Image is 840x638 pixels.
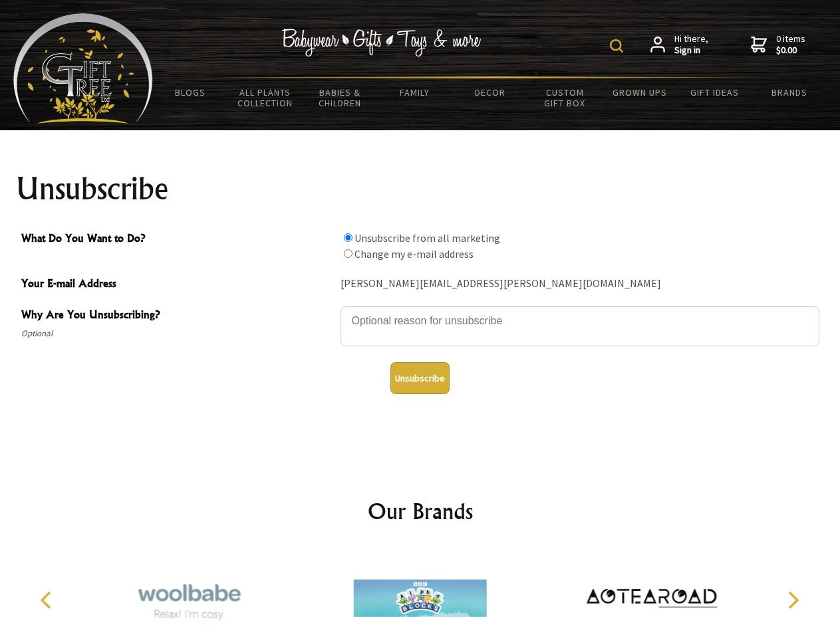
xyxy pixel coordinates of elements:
[21,275,334,294] span: Your E-mail Address
[452,78,527,106] a: Decor
[16,173,825,205] h1: Unsubscribe
[602,78,677,106] a: Grown Ups
[752,78,827,106] a: Brands
[228,78,303,117] a: All Plants Collection
[341,306,819,346] textarea: Why Are You Unsubscribing?
[751,33,805,56] a: 0 items$0.00
[303,78,378,117] a: Babies & Children
[378,78,453,106] a: Family
[27,495,814,527] h2: Our Brands
[282,29,482,56] img: Babywear - Gifts - Toys & more
[21,326,334,342] span: Optional
[13,13,153,124] img: Babyware - Gifts - Toys and more...
[153,78,228,106] a: BLOGS
[21,306,334,326] span: Why Are You Unsubscribing?
[674,45,708,56] strong: Sign in
[527,78,603,117] a: Custom Gift Box
[776,33,805,56] span: 0 items
[677,78,752,106] a: Gift Ideas
[344,233,352,242] input: What Do You Want to Do?
[674,33,708,56] span: Hi there,
[341,274,819,294] div: [PERSON_NAME][EMAIL_ADDRESS][PERSON_NAME][DOMAIN_NAME]
[778,585,807,615] button: Next
[21,230,334,249] span: What Do You Want to Do?
[344,249,352,258] input: What Do You Want to Do?
[776,45,805,56] strong: $0.00
[33,585,63,615] button: Previous
[610,39,623,53] img: product search
[354,247,474,261] label: Change my e-mail address
[354,231,500,245] label: Unsubscribe from all marketing
[650,33,708,56] a: Hi there,Sign in
[390,362,450,394] button: Unsubscribe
